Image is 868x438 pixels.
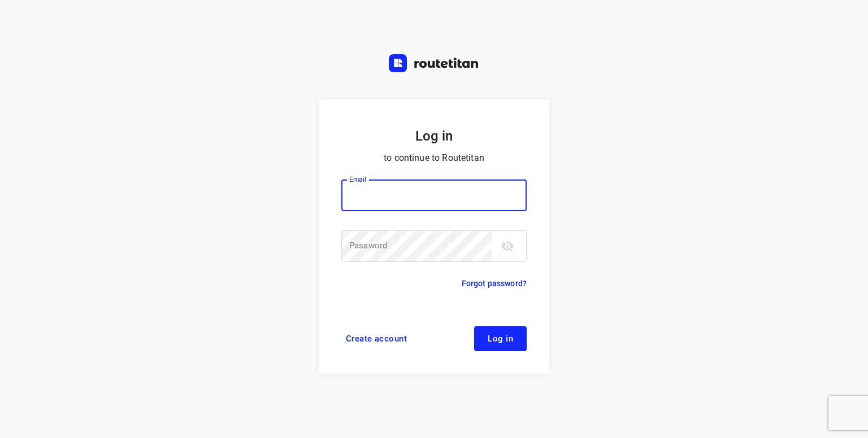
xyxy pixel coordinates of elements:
h5: Log in [341,126,527,146]
button: toggle password visibility [496,235,519,257]
span: Log in [488,334,513,343]
button: Log in [474,326,527,351]
img: Routetitan [389,54,479,72]
a: Forgot password? [462,277,527,290]
a: Create account [341,326,411,351]
a: Routetitan [389,54,479,75]
p: to continue to Routetitan [341,150,527,166]
span: Create account [346,334,407,343]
